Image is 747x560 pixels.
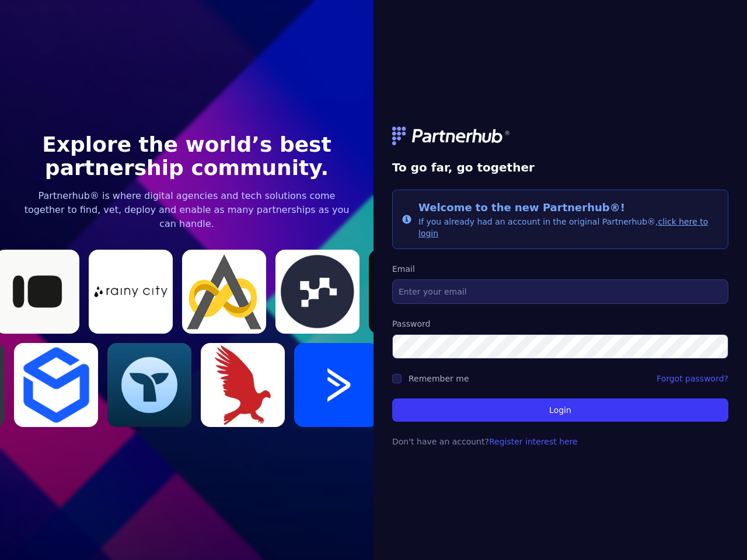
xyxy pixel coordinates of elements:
input: Enter your email [392,279,728,304]
div: If you already had an account in the original Partnerhub®, [418,199,718,239]
a: Register interest here [489,437,578,446]
button: Login [392,398,728,422]
a: Forgot password? [657,373,728,384]
h1: To go far, go together [392,159,728,176]
label: Password [392,318,728,330]
span: Welcome to the new Partnerhub®! [418,201,625,213]
label: Email [392,263,728,275]
h1: Explore the world’s best partnership community. [19,133,355,180]
img: logo [392,127,511,145]
label: Remember me [409,374,469,383]
p: Don't have an account? [392,436,728,447]
p: Partnerhub® is where digital agencies and tech solutions come together to find, vet, deploy and e... [19,189,355,231]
